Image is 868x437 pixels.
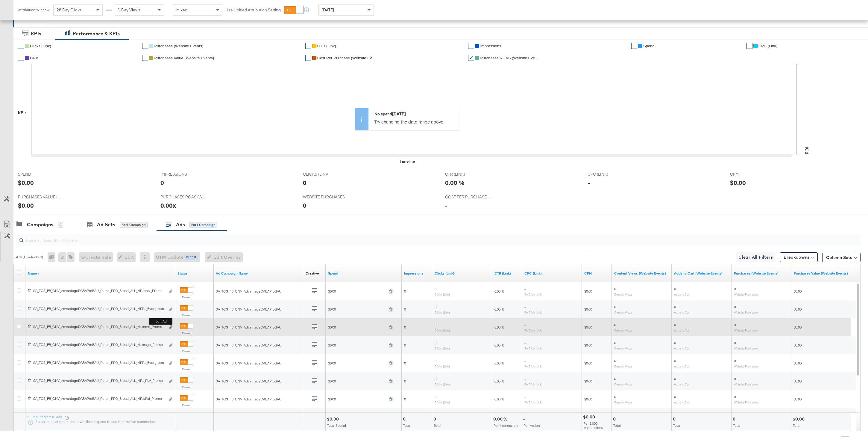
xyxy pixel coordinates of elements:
a: The number of clicks received on a link in your ad divided by the number of impressions. [494,271,520,276]
span: 0.00 % [494,343,504,347]
sub: Adds to Cart [674,382,690,386]
a: The number of times a purchase was made tracked by your Custom Audience pixel on your website aft... [734,271,789,276]
sub: Per Click (Link) [524,328,542,332]
span: - [524,394,526,399]
span: $0.00 [794,397,802,401]
span: $0.00 [794,343,802,347]
a: ✔ [468,55,474,61]
a: ✔ [468,43,474,49]
div: 0 [48,252,58,262]
span: $0.00 [328,289,386,293]
span: 0.00 % [494,307,504,311]
span: - [524,376,526,381]
span: 0.00 % [494,397,504,401]
div: SA_TCS_FB_CNV_AdvantageDABAProBAU_Purch_PRO_Broad_ALL_M...romo_Promo [33,324,166,329]
div: - [523,416,526,422]
div: for 1 Campaign [189,222,217,227]
span: $0.00 [794,361,802,365]
div: 0 [303,178,306,187]
sub: Per Click (Link) [524,382,542,386]
span: Mixed [176,7,187,13]
span: 0 [734,358,736,363]
a: ✔ [18,43,24,49]
button: Clear All Filters [736,252,775,262]
label: Paused [180,331,193,335]
span: Total [793,423,800,428]
sub: Clicks (Link) [435,364,450,368]
a: ✔ [18,55,24,61]
span: 0 [674,287,676,291]
span: 0 [435,305,436,309]
span: 0 [734,287,736,291]
span: $0.00 [584,397,592,401]
span: Per Impression [494,423,518,428]
span: 0 [674,305,676,309]
sub: Adds to Cart [674,346,690,350]
span: 0 [734,376,736,381]
a: Shows the current state of your Ad. [177,271,211,276]
span: Impressions [480,44,501,48]
sub: Per Click (Link) [524,293,542,296]
span: SA_TCS_FB_CNV_AdvantageDABAProBAU [216,343,281,347]
span: 0 [404,343,406,347]
span: CPC (Link) [758,44,778,48]
span: 0 [734,394,736,399]
span: [DATE] [322,7,334,13]
span: 0 [435,323,436,327]
input: Search Ad Name, ID or Objective [24,232,781,244]
span: - [524,323,526,327]
label: Paused [180,313,193,317]
sub: Clicks (Link) [435,382,450,386]
div: 0 [160,178,164,187]
sub: Clicks (Link) [435,346,450,350]
span: CTR (LINK) [445,171,490,177]
div: SA_TCS_FB_CNV_AdvantageDABAProBAU_Purch_PRO_Broad_ALL_MPP..._Evergreen [33,306,166,311]
sub: Adds to Cart [674,400,690,404]
span: $0.00 [328,343,386,347]
a: ✔ [746,43,752,49]
span: COST PER PURCHASE (WEBSITE EVENTS) [445,194,490,200]
sub: Website Purchases [734,382,758,386]
span: $0.00 [584,343,592,347]
div: SA_TCS_FB_CNV_AdvantageDABAProBAU_Purch_PRO_Broad_ALL_MPP..._Evergreen [33,360,166,365]
span: Cost Per Purchase (Website Events) [317,56,377,60]
span: CTR (Link) [317,44,336,48]
sub: Website Purchases [734,311,758,314]
span: Purchases Value (Website Events) [154,56,214,60]
span: 0 [404,361,406,365]
span: 1 Day Views [118,7,141,13]
a: The number of content views tracked by your Custom Audience pixel on your website after people vi... [614,271,669,276]
sub: Content Views [614,364,632,368]
a: The total value of the purchase actions tracked by your Custom Audience pixel on your website aft... [794,271,849,276]
sub: Clicks (Link) [435,293,450,296]
span: $0.00 [584,379,592,383]
div: Creative [306,271,319,276]
span: $0.00 [328,325,386,329]
span: CLICKS (LINK) [303,171,348,177]
span: Clicks (Link) [30,44,51,48]
span: 0 [435,358,436,363]
span: Total [403,423,411,428]
sub: Website Purchases [734,328,758,332]
span: Clear All Filters [738,254,773,261]
span: $0.00 [584,361,592,365]
div: Attribution Window: [18,8,50,12]
div: No spend [DATE] [374,111,456,117]
sub: Clicks (Link) [435,328,450,332]
sub: Clicks (Link) [435,400,450,404]
div: $0.00 [327,416,341,422]
a: Ad Name. [28,271,173,276]
sub: Website Purchases [734,400,758,404]
span: 0 [404,289,406,293]
span: $0.00 [584,289,592,293]
button: Edit ad [169,324,173,331]
div: 0 [733,416,737,422]
b: Edit ad [149,318,172,325]
span: Purchases ROAS (Website Events) [480,56,540,60]
span: CPC (LINK) [588,171,632,177]
label: Paused [180,403,193,407]
span: SA_TCS_FB_CNV_AdvantageDABAProBAU [216,379,281,383]
span: CPM [730,171,775,177]
label: Paused [180,385,193,389]
span: 0 [404,307,406,311]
